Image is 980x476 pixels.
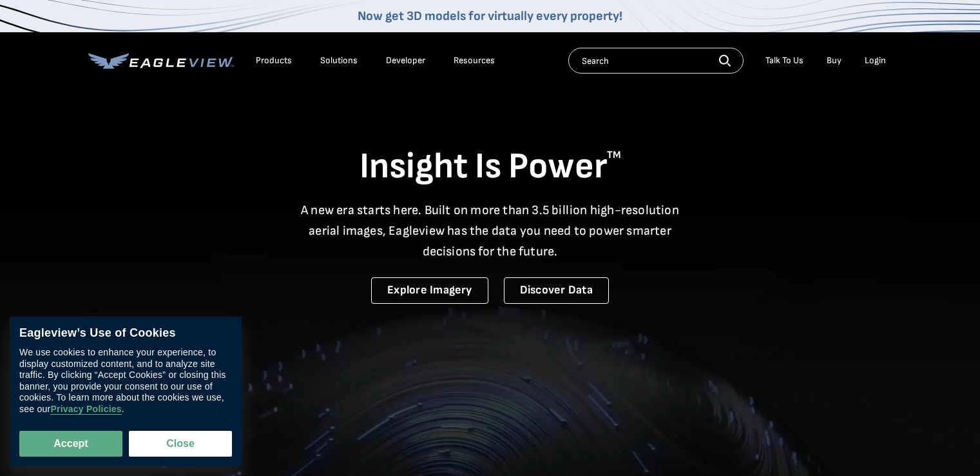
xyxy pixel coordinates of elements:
[454,55,495,66] div: Resources
[371,277,488,304] a: Explore Imagery
[386,55,425,66] a: Developer
[568,48,744,74] input: Search
[88,144,892,190] h1: Insight Is Power
[865,55,886,66] div: Login
[504,277,609,304] a: Discover Data
[293,200,687,262] p: A new era starts here. Built on more than 3.5 billion high-resolution aerial images, Eagleview ha...
[129,431,232,457] button: Close
[19,326,232,341] div: Eagleview’s Use of Cookies
[19,431,122,457] button: Accept
[827,55,841,66] a: Buy
[50,404,121,415] a: Privacy Policies
[19,347,232,415] div: We use cookies to enhance your experience, to display customized content, and to analyze site tra...
[607,149,621,161] sup: TM
[358,8,622,24] a: Now get 3D models for virtually every property!
[320,55,358,66] div: Solutions
[765,55,803,66] div: Talk To Us
[256,55,292,66] div: Products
